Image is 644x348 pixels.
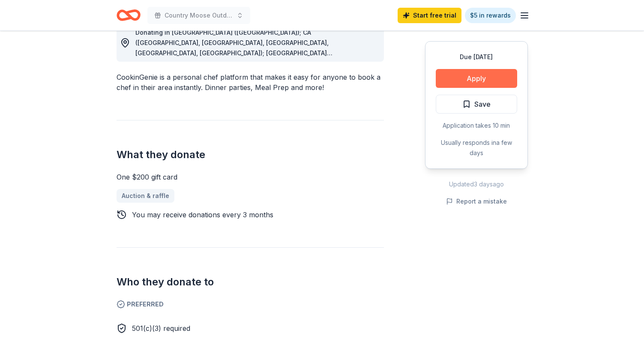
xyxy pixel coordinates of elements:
[117,172,384,182] div: One $200 gift card
[398,8,461,23] a: Start free trial
[436,138,517,158] div: Usually responds in a few days
[117,189,174,203] a: Auction & raffle
[117,299,384,309] span: Preferred
[436,95,517,114] button: Save
[165,10,233,21] span: Country Moose Outdoors
[436,69,517,88] button: Apply
[117,275,384,289] h2: Who they donate to
[474,99,491,110] span: Save
[117,148,384,162] h2: What they donate
[132,210,273,220] div: You may receive donations every 3 months
[147,7,250,24] button: Country Moose Outdoors
[425,179,528,189] div: Updated 3 days ago
[117,72,384,93] div: CookinGenie is a personal chef platform that makes it easy for anyone to book a chef in their are...
[132,324,190,333] span: 501(c)(3) required
[465,8,516,23] a: $5 in rewards
[117,5,141,25] a: Home
[446,196,507,207] button: Report a mistake
[436,52,517,62] div: Due [DATE]
[436,120,517,131] div: Application takes 10 min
